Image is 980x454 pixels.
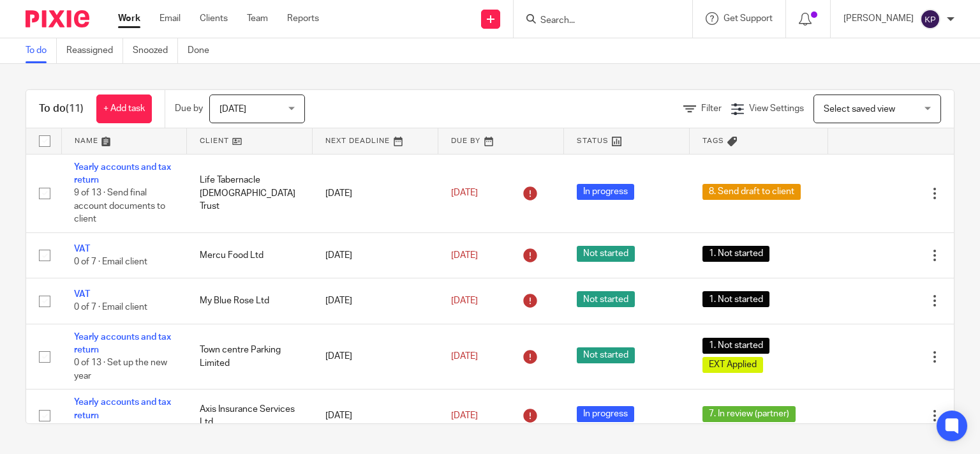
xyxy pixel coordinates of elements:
[577,347,635,363] span: Not started
[451,296,478,305] span: [DATE]
[702,338,769,354] span: 1. Not started
[200,12,228,25] a: Clients
[247,12,268,25] a: Team
[39,102,84,116] h1: To do
[702,291,769,307] span: 1. Not started
[96,95,152,123] a: + Add task
[451,352,478,361] span: [DATE]
[219,105,246,114] span: [DATE]
[702,184,801,200] span: 8. Send draft to client
[577,291,635,307] span: Not started
[577,406,634,422] span: In progress
[451,411,478,420] span: [DATE]
[187,324,313,390] td: Town centre Parking Limited
[187,154,313,232] td: Life Tabernacle [DEMOGRAPHIC_DATA] Trust
[74,290,90,299] a: VAT
[920,9,940,29] img: svg%3E
[313,154,438,232] td: [DATE]
[66,103,84,114] span: (11)
[74,257,147,266] span: 0 of 7 · Email client
[187,390,313,442] td: Axis Insurance Services Ltd
[26,38,57,63] a: To do
[451,188,478,197] span: [DATE]
[702,357,763,373] span: EXT Applied
[749,104,804,113] span: View Settings
[188,38,219,63] a: Done
[26,10,89,27] img: Pixie
[287,12,319,25] a: Reports
[74,359,167,381] span: 0 of 13 · Set up the new year
[160,12,181,25] a: Email
[451,251,478,260] span: [DATE]
[313,324,438,390] td: [DATE]
[74,188,165,223] span: 9 of 13 · Send final account documents to client
[313,278,438,324] td: [DATE]
[74,333,171,354] a: Yearly accounts and tax return
[701,104,722,113] span: Filter
[824,105,895,114] span: Select saved view
[187,278,313,324] td: My Blue Rose Ltd
[133,38,178,63] a: Snoozed
[539,15,654,27] input: Search
[74,303,147,312] span: 0 of 7 · Email client
[577,246,635,262] span: Not started
[577,184,634,200] span: In progress
[313,232,438,278] td: [DATE]
[843,12,914,25] p: [PERSON_NAME]
[724,14,773,23] span: Get Support
[118,12,140,25] a: Work
[74,163,171,185] a: Yearly accounts and tax return
[702,246,769,262] span: 1. Not started
[74,398,171,420] a: Yearly accounts and tax return
[313,390,438,442] td: [DATE]
[187,232,313,278] td: Mercu Food Ltd
[702,406,796,422] span: 7. In review (partner)
[175,102,203,115] p: Due by
[702,137,724,144] span: Tags
[74,245,90,253] a: VAT
[66,38,123,63] a: Reassigned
